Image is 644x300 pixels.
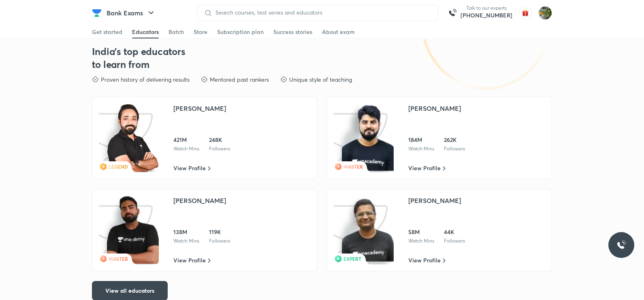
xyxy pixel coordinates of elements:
img: icon [99,104,159,172]
span: View Profile [173,164,206,172]
div: Watch Mins [173,146,199,152]
div: 421M [173,136,199,144]
p: Proven history of delivering results [101,76,190,84]
img: class [107,104,159,172]
span: EXPERT [343,256,361,262]
h3: India's top educators to learn from [92,45,186,71]
img: icon [334,104,394,172]
span: LEGEND [109,163,128,170]
a: Success stories [273,25,312,38]
a: iconclassEXPERT[PERSON_NAME]58MWatch Mins44KFollowersView Profile [327,189,552,271]
a: View Profile [173,164,211,172]
div: 119K [209,228,230,236]
span: View Profile [408,164,441,172]
div: [PERSON_NAME] [173,196,226,205]
div: About exam [322,28,355,36]
img: Company Logo [92,8,102,18]
div: 184M [408,136,434,144]
div: Store [194,28,207,36]
div: Subscription plan [217,28,264,36]
a: Store [194,25,207,38]
img: Sweksha soni [538,6,552,20]
a: View Profile [408,256,446,264]
a: Subscription plan [217,25,264,38]
span: View all educators [105,287,154,295]
input: Search courses, test series and educators [212,9,431,16]
a: iconclassLEGEND[PERSON_NAME]421MWatch Mins248KFollowersView Profile [92,97,317,179]
div: 262K [444,136,465,144]
button: Bank Exams [102,5,161,21]
img: class [107,196,159,264]
div: [PERSON_NAME] [408,196,461,205]
div: [PERSON_NAME] [408,104,461,113]
p: Talk to our experts [461,5,512,11]
a: About exam [322,25,355,38]
div: 138M [173,228,199,236]
img: ttu [616,240,626,250]
span: View Profile [408,256,441,264]
div: Followers [444,238,465,244]
span: MASTER [343,163,363,170]
a: View Profile [408,164,446,172]
div: Educators [132,28,159,36]
div: Followers [209,146,230,152]
a: iconclassMASTER[PERSON_NAME]184MWatch Mins262KFollowersView Profile [327,97,552,179]
img: icon [334,196,394,264]
div: Get started [92,28,122,36]
div: Batch [168,28,184,36]
div: [PERSON_NAME] [173,104,226,113]
img: avatar [519,6,532,19]
span: MASTER [109,256,128,262]
img: class [342,196,394,264]
div: Watch Mins [408,146,434,152]
a: Educators [132,25,159,38]
a: Get started [92,25,122,38]
a: [PHONE_NUMBER] [461,11,512,19]
img: icon [99,196,159,264]
div: Followers [209,238,230,244]
div: 248K [209,136,230,144]
p: Mentored past rankers [210,76,269,84]
a: Batch [168,25,184,38]
p: Unique style of teaching [289,76,352,84]
img: class [342,104,394,172]
div: Watch Mins [173,238,199,244]
div: Watch Mins [408,238,434,244]
span: View Profile [173,256,206,264]
div: Success stories [273,28,312,36]
div: Followers [444,146,465,152]
img: call-us [444,5,461,21]
div: 58M [408,228,434,236]
a: View Profile [173,256,211,264]
div: 44K [444,228,465,236]
a: iconclassMASTER[PERSON_NAME]138MWatch Mins119KFollowersView Profile [92,189,317,271]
